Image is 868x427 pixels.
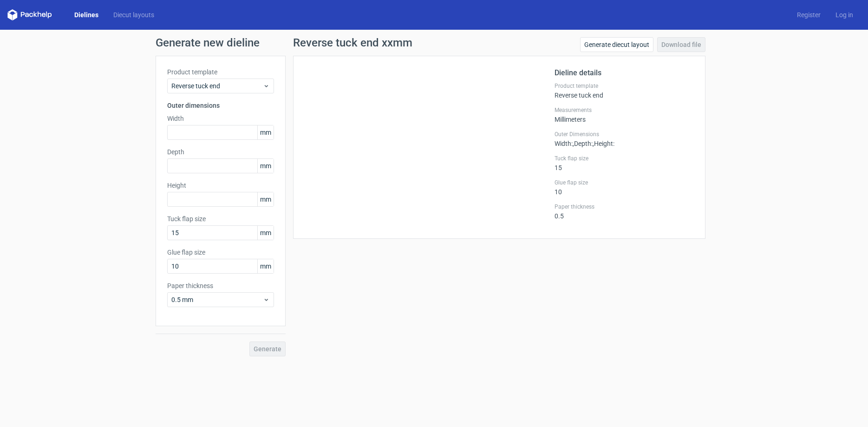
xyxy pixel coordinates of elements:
[167,114,274,123] label: Width
[106,10,162,20] a: Diecut layouts
[555,179,694,186] label: Glue flap size
[257,259,274,273] span: mm
[593,140,614,147] span: , Height :
[257,159,274,173] span: mm
[555,67,694,79] h2: Dieline details
[555,82,694,99] div: Reverse tuck end
[555,155,694,171] div: 15
[257,226,274,240] span: mm
[555,155,694,162] label: Tuck flap size
[171,81,263,91] span: Reverse tuck end
[167,181,274,190] label: Height
[555,131,694,138] label: Outer Dimensions
[67,10,106,20] a: Dielines
[156,37,713,48] h1: Generate new dieline
[555,140,573,147] span: Width :
[167,248,274,257] label: Glue flap size
[167,67,274,77] label: Product template
[580,37,653,52] a: Generate diecut layout
[171,295,263,304] span: 0.5 mm
[555,179,694,196] div: 10
[167,281,274,290] label: Paper thickness
[573,140,593,147] span: , Depth :
[555,106,694,123] div: Millimeters
[257,192,274,206] span: mm
[555,203,694,210] label: Paper thickness
[555,203,694,220] div: 0.5
[293,37,412,48] h1: Reverse tuck end xxmm
[257,125,274,139] span: mm
[555,82,694,90] label: Product template
[790,10,828,20] a: Register
[167,147,274,157] label: Depth
[167,101,274,110] h3: Outer dimensions
[555,106,694,114] label: Measurements
[828,10,861,20] a: Log in
[167,214,274,223] label: Tuck flap size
